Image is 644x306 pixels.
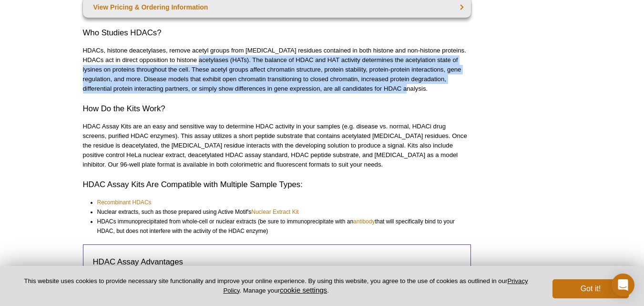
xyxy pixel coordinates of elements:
[97,217,462,236] li: HDACs immunoprecipitated from whole-cell or nuclear extracts (be sure to immunoprecipitate with a...
[83,179,471,190] h2: HDAC Assay Kits Are Compatible with Multiple Sample Types:
[353,217,375,226] a: antibody
[83,122,471,169] p: HDAC Assay Kits are an easy and sensitive way to determine HDAC activity in your samples (e.g. di...
[83,27,471,39] h2: Who Studies HDACs?
[612,274,634,296] div: Open Intercom Messenger
[15,277,537,295] p: This website uses cookies to provide necessary site functionality and improve your online experie...
[83,46,471,94] p: HDACs, histone deacetylases, remove acetyl groups from [MEDICAL_DATA] residues contained in both ...
[83,103,471,115] h2: How Do the Kits Work?
[93,256,461,268] h3: HDAC Assay Advantages
[552,279,629,298] button: Got it!
[97,207,462,217] li: Nuclear extracts, such as those prepared using Active Motif's
[251,207,298,217] a: Nuclear Extract Kit
[223,277,528,294] a: Privacy Policy
[97,198,152,207] a: Recombinant HDACs
[280,286,327,294] button: cookie settings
